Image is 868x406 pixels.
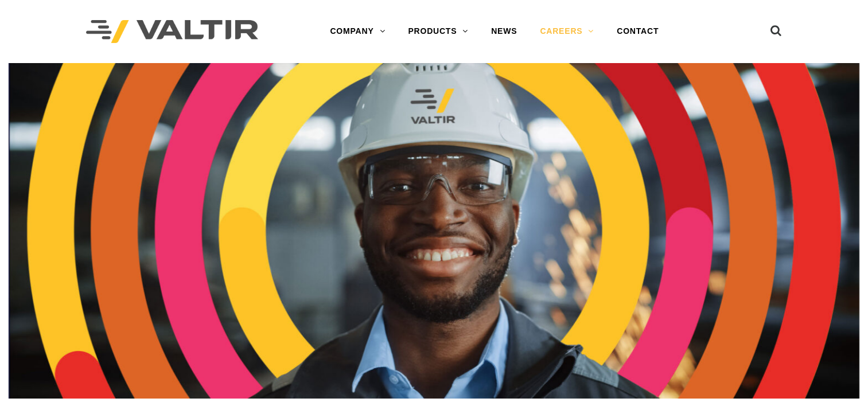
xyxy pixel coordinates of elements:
a: COMPANY [318,20,396,43]
a: CAREERS [528,20,605,43]
a: CONTACT [605,20,670,43]
img: Valtir [86,20,258,44]
a: NEWS [480,20,528,43]
img: Careers_Header [9,63,859,399]
a: PRODUCTS [396,20,480,43]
